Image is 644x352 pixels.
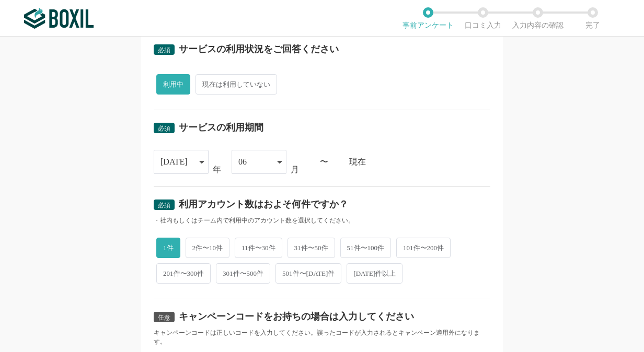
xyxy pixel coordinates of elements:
div: [DATE] [160,150,188,173]
span: 必須 [158,202,170,209]
div: ・社内もしくはチーム内で利用中のアカウント数を選択してください。 [154,216,490,225]
span: 11件〜30件 [235,238,282,258]
span: 501件〜[DATE]件 [275,263,341,284]
span: 任意 [158,314,170,321]
div: キャンペーンコードをお持ちの場合は入力してください [179,312,414,321]
span: 1件 [156,238,180,258]
li: 口コミ入力 [455,7,510,29]
div: キャンペーンコードは正しいコードを入力してください。誤ったコードが入力されるとキャンペーン適用外になります。 [154,328,490,346]
span: 301件〜500件 [216,263,270,284]
span: 51件〜100件 [340,238,392,258]
div: 月 [291,166,299,174]
div: 〜 [320,158,328,166]
div: 年 [213,166,221,174]
span: 現在は利用していない [195,74,277,95]
span: 2件〜10件 [186,238,230,258]
div: 06 [238,150,247,173]
div: サービスの利用状況をご回答ください [179,44,339,54]
li: 入力内容の確認 [510,7,565,29]
img: ボクシルSaaS_ロゴ [24,8,94,29]
div: 利用アカウント数はおよそ何件ですか？ [179,200,348,209]
span: [DATE]件以上 [347,263,402,284]
span: 31件〜50件 [287,238,335,258]
span: 必須 [158,46,170,54]
li: 事前アンケート [400,7,455,29]
div: 現在 [349,158,490,166]
span: 利用中 [156,74,190,95]
div: サービスの利用期間 [179,123,263,132]
span: 必須 [158,125,170,132]
li: 完了 [565,7,620,29]
span: 101件〜200件 [396,238,451,258]
span: 201件〜300件 [156,263,211,284]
